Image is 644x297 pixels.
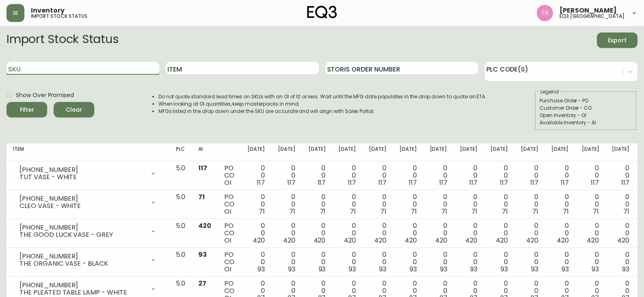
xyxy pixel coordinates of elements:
[271,143,302,161] th: [DATE]
[247,222,265,244] div: 0 0
[20,202,145,210] div: CLEO VASE - WHITE
[169,161,192,190] td: 5.0
[374,236,386,245] span: 420
[582,222,599,244] div: 0 0
[54,102,94,117] button: Clear
[20,224,145,231] div: [PHONE_NUMBER]
[399,222,417,244] div: 0 0
[587,236,599,245] span: 420
[540,112,632,119] div: Open Inventory - OI
[559,14,624,19] h5: eq3 [GEOGRAPHIC_DATA]
[469,178,477,187] span: 117
[430,165,447,186] div: 0 0
[7,143,169,161] th: Item
[169,219,192,248] td: 5.0
[198,250,207,259] span: 93
[247,193,265,215] div: 0 0
[198,221,211,230] span: 420
[557,236,569,245] span: 420
[605,143,636,161] th: [DATE]
[362,143,393,161] th: [DATE]
[31,7,65,14] span: Inventory
[158,108,487,115] li: MFGs listed in the drop down under the SKU are accurate and will align with Sales Portal.
[308,193,326,215] div: 0 0
[521,251,538,273] div: 0 0
[514,143,545,161] th: [DATE]
[20,231,145,238] div: THE GOOD LUCK VASE - GREY
[621,178,629,187] span: 117
[496,236,508,245] span: 420
[169,143,192,161] th: PLC
[540,97,632,104] div: Purchase Order - PO
[247,251,265,273] div: 0 0
[430,222,447,244] div: 0 0
[521,222,538,244] div: 0 0
[192,143,218,161] th: AI
[551,165,569,186] div: 0 0
[318,178,326,187] span: 117
[338,165,356,186] div: 0 0
[158,100,487,108] li: When looking at OI quantities, keep masterpacks in mind.
[622,264,629,274] span: 93
[13,165,163,182] div: [PHONE_NUMBER]TUT VASE - WHITE
[224,222,234,244] div: PO CO
[532,207,538,216] span: 71
[501,264,508,274] span: 93
[490,193,508,215] div: 0 0
[551,251,569,273] div: 0 0
[16,91,74,100] span: Show Over Promised
[612,165,629,186] div: 0 0
[302,143,332,161] th: [DATE]
[435,236,447,245] span: 420
[20,260,145,267] div: THE ORGANIC VASE - BLACK
[338,251,356,273] div: 0 0
[258,264,265,274] span: 93
[521,165,538,186] div: 0 0
[453,143,484,161] th: [DATE]
[369,222,386,244] div: 0 0
[7,102,47,117] button: Filter
[338,193,356,215] div: 0 0
[224,178,231,187] span: OI
[500,178,508,187] span: 117
[344,236,356,245] span: 420
[278,165,295,186] div: 0 0
[31,14,87,19] h5: import stock status
[582,193,599,215] div: 0 0
[597,33,637,48] button: Export
[399,193,417,215] div: 0 0
[198,279,206,288] span: 27
[484,143,514,161] th: [DATE]
[259,207,265,216] span: 71
[582,251,599,273] div: 0 0
[612,222,629,244] div: 0 0
[287,178,295,187] span: 117
[410,264,417,274] span: 93
[430,193,447,215] div: 0 0
[551,193,569,215] div: 0 0
[308,165,326,186] div: 0 0
[411,207,417,216] span: 71
[320,207,326,216] span: 71
[592,264,599,274] span: 93
[490,165,508,186] div: 0 0
[460,251,477,273] div: 0 0
[247,165,265,186] div: 0 0
[20,282,145,289] div: [PHONE_NUMBER]
[308,222,326,244] div: 0 0
[278,251,295,273] div: 0 0
[575,143,606,161] th: [DATE]
[314,236,326,245] span: 420
[289,207,295,216] span: 71
[338,222,356,244] div: 0 0
[224,236,231,245] span: OI
[393,143,423,161] th: [DATE]
[471,207,477,216] span: 71
[241,143,271,161] th: [DATE]
[13,222,163,240] div: [PHONE_NUMBER]THE GOOD LUCK VASE - GREY
[169,190,192,219] td: 5.0
[348,178,356,187] span: 117
[441,207,447,216] span: 71
[439,178,447,187] span: 117
[288,264,295,274] span: 93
